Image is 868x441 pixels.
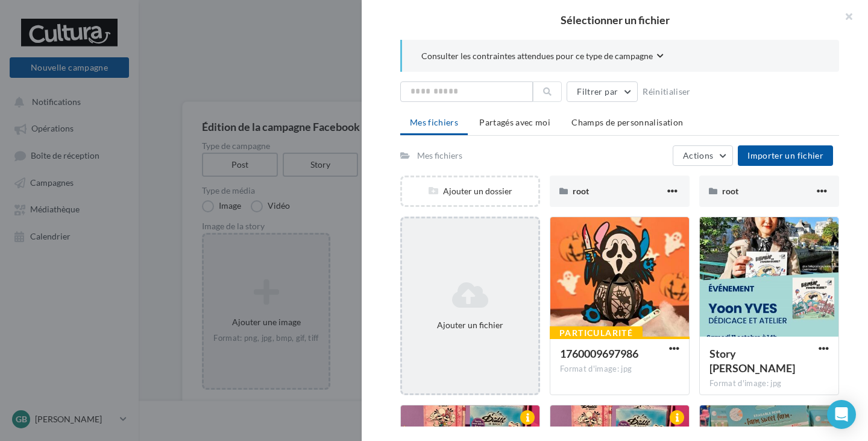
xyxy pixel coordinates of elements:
[571,117,683,127] span: Champs de personnalisation
[417,150,462,162] div: Mes fichiers
[410,117,458,127] span: Mes fichiers
[402,185,538,197] div: Ajouter un dossier
[722,186,738,196] span: root
[407,319,533,331] div: Ajouter un fichier
[673,145,733,166] button: Actions
[709,347,795,375] span: Story Yoon Yves
[709,378,829,389] div: Format d'image: jpg
[550,326,643,340] div: Particularité
[683,150,713,160] span: Actions
[560,364,679,375] div: Format d'image: jpg
[827,400,856,429] div: Open Intercom Messenger
[421,49,664,65] button: Consulter les contraintes attendues pour ce type de campagne
[638,84,696,99] button: Réinitialiser
[567,81,638,102] button: Filtrer par
[738,145,833,166] button: Importer un fichier
[747,150,823,160] span: Importer un fichier
[479,117,550,127] span: Partagés avec moi
[560,347,638,360] span: 1760009697986
[573,186,589,196] span: root
[421,50,653,62] span: Consulter les contraintes attendues pour ce type de campagne
[381,14,849,25] h2: Sélectionner un fichier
